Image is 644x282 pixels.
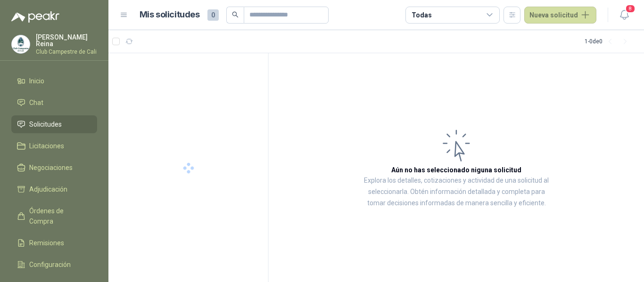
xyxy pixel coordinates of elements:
p: [PERSON_NAME] Reina [36,34,97,47]
span: 8 [625,4,636,13]
span: search [232,11,239,18]
div: 1 - 0 de 0 [585,34,633,49]
span: Adjudicación [29,184,67,194]
button: 8 [616,7,633,24]
span: Configuración [29,259,71,270]
span: Solicitudes [29,119,62,129]
span: Licitaciones [29,141,64,151]
a: Configuración [11,256,97,274]
span: Chat [29,97,43,108]
span: 0 [207,9,219,21]
h1: Mis solicitudes [140,8,200,22]
span: Negociaciones [29,162,73,173]
img: Logo peakr [11,11,59,23]
a: Chat [11,94,97,112]
div: Todas [412,10,431,20]
button: Nueva solicitud [524,7,596,24]
a: Remisiones [11,234,97,252]
a: Negociaciones [11,159,97,177]
a: Adjudicación [11,180,97,198]
a: Inicio [11,72,97,90]
span: Inicio [29,76,44,86]
img: Company Logo [12,35,30,53]
h3: Aún no has seleccionado niguna solicitud [391,165,521,175]
a: Solicitudes [11,115,97,133]
a: Órdenes de Compra [11,202,97,230]
span: Remisiones [29,238,64,248]
p: Explora los detalles, cotizaciones y actividad de una solicitud al seleccionarla. Obtén informaci... [363,175,550,209]
p: Club Campestre de Cali [36,49,97,55]
span: Órdenes de Compra [29,206,88,226]
a: Licitaciones [11,137,97,155]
